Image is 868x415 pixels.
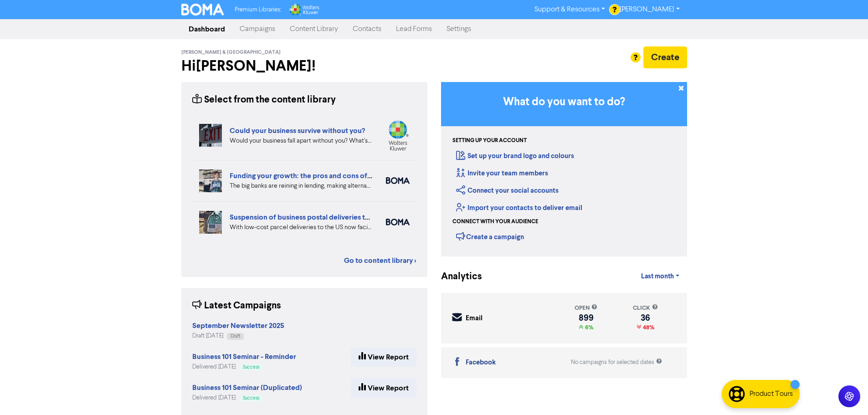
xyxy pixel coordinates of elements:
[439,20,478,38] a: Settings
[386,219,410,225] img: boma
[192,323,284,330] a: September Newsletter 2025
[633,314,658,322] div: 36
[456,169,548,178] a: Invite your team members
[235,7,281,13] span: Premium Libraries:
[351,348,416,367] a: View Report
[527,2,612,17] a: Support & Resources
[641,272,674,281] span: Last month
[192,93,336,107] div: Select from the content library
[389,20,439,38] a: Lead Forms
[456,152,574,160] a: Set up your brand logo and colours
[456,186,559,195] a: Connect your social accounts
[386,120,410,151] img: wolterskluwer
[288,4,319,15] img: Wolters Kluwer
[181,20,232,38] a: Dashboard
[230,171,430,180] a: Funding your growth: the pros and cons of alternative lenders
[192,363,296,371] div: Delivered [DATE]
[575,304,597,313] div: open
[243,396,259,400] span: Success
[230,223,372,232] div: With low-cost parcel deliveries to the US now facing tariffs, many international postal services ...
[455,96,673,109] h3: What do you want to do?
[192,354,296,361] a: Business 101 Seminar - Reminder
[466,313,483,324] div: Email
[192,394,302,402] div: Delivered [DATE]
[571,358,662,367] div: No campaigns for selected dates
[441,270,471,284] div: Analytics
[192,299,281,313] div: Latest Campaigns
[583,324,593,331] span: 6%
[192,332,284,340] div: Draft [DATE]
[452,218,538,226] div: Connect with your audience
[230,126,365,135] a: Could your business survive without you?
[230,136,372,146] div: Would your business fall apart without you? What’s your Plan B in case of accident, illness, or j...
[192,383,302,392] strong: Business 101 Seminar (Duplicated)
[231,334,240,338] span: Draft
[181,49,281,56] span: [PERSON_NAME] & [GEOGRAPHIC_DATA]
[441,82,687,256] div: Getting Started in BOMA
[612,2,687,17] a: [PERSON_NAME]
[633,304,658,313] div: click
[192,352,296,361] strong: Business 101 Seminar - Reminder
[192,384,302,392] a: Business 101 Seminar (Duplicated)
[641,324,654,331] span: 48%
[230,213,550,222] a: Suspension of business postal deliveries to the [GEOGRAPHIC_DATA]: what options do you have?
[575,314,597,322] div: 899
[456,204,582,212] a: Import your contacts to deliver email
[181,57,427,75] h2: Hi [PERSON_NAME] !
[282,20,345,38] a: Content Library
[232,20,282,38] a: Campaigns
[344,255,416,266] a: Go to content library >
[634,267,687,286] a: Last month
[192,321,284,330] strong: September Newsletter 2025
[386,177,410,184] img: boma
[345,20,389,38] a: Contacts
[181,4,224,15] img: BOMA Logo
[243,365,259,369] span: Success
[466,358,496,368] div: Facebook
[643,46,687,68] button: Create
[452,137,527,145] div: Setting up your account
[230,181,372,191] div: The big banks are reining in lending, making alternative, non-bank lenders an attractive proposit...
[822,371,868,415] iframe: Chat Widget
[351,379,416,398] a: View Report
[456,230,524,243] div: Create a campaign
